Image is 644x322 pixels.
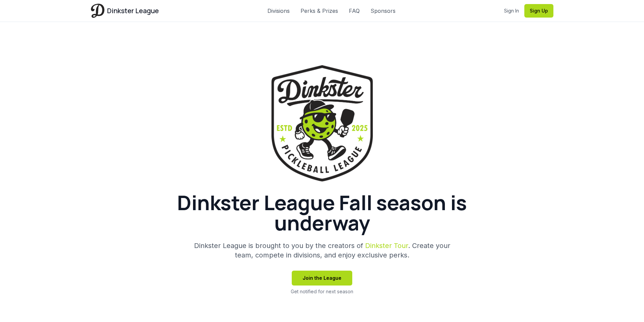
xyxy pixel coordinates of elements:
a: Dinkster League [91,4,159,18]
h1: Dinkster League Fall season is underway [160,192,484,233]
p: Get notified for next season [291,288,353,295]
button: Join the League [292,271,352,286]
p: Dinkster League is brought to you by the creators of . Create your team, compete in divisions, an... [192,241,452,260]
img: Dinkster [91,4,104,18]
iframe: chat widget [612,292,634,312]
a: Divisions [267,7,290,15]
span: Dinkster League [107,6,159,16]
button: Sign Up [524,4,553,18]
a: Perks & Prizes [301,7,338,15]
a: Dinkster Tour [365,242,408,250]
img: Dinkster League [271,65,373,181]
a: FAQ [349,7,360,15]
a: Sign In [504,7,519,14]
a: Sponsors [371,7,396,15]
